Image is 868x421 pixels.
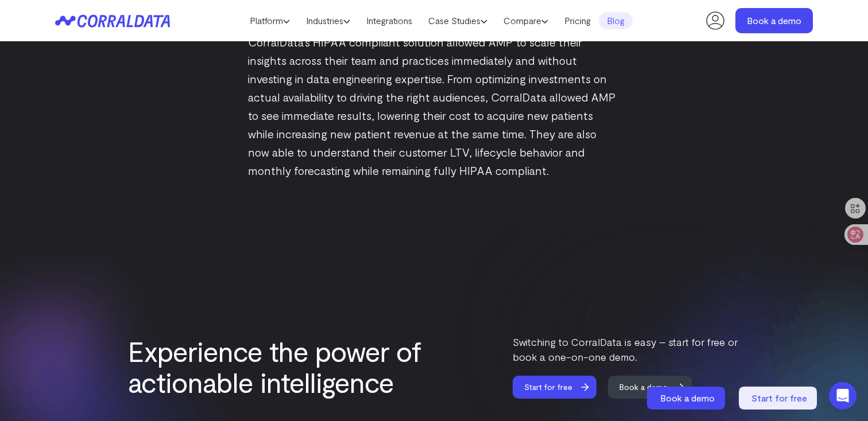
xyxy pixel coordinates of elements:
[751,392,807,403] span: Start for free
[248,33,620,180] p: CorralData’s HIPAA compliant solution allowed AMP to scale their insights across their team and p...
[647,387,727,410] a: Book a demo
[735,8,813,33] a: Book a demo
[660,392,715,403] span: Book a demo
[608,376,702,399] a: Book a demo
[599,12,633,29] a: Blog
[495,12,556,29] a: Compare
[513,334,740,364] p: Switching to CorralData is easy – start for free or book a one-on-one demo.
[242,12,298,29] a: Platform
[420,12,495,29] a: Case Studies
[556,12,599,29] a: Pricing
[829,382,857,410] div: Open Intercom Messenger
[513,376,607,399] a: Start for free
[298,12,358,29] a: Industries
[128,336,432,397] h2: Experience the power of actionable intelligence
[739,387,819,410] a: Start for free
[358,12,420,29] a: Integrations
[513,376,584,399] span: Start for free
[608,376,679,399] span: Book a demo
